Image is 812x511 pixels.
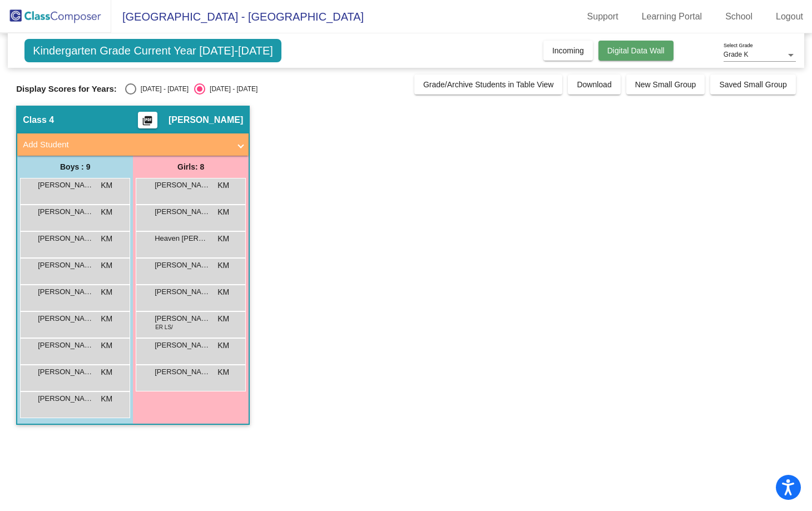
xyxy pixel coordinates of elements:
[101,206,112,218] span: KM
[607,46,665,55] span: Digital Data Wall
[217,340,229,351] span: KM
[138,112,157,128] button: Print Students Details
[17,133,249,156] mat-expansion-panel-header: Add Student
[169,115,243,126] span: [PERSON_NAME]
[724,51,749,58] span: Grade K
[217,206,229,218] span: KM
[767,8,812,26] a: Logout
[125,83,258,95] mat-radio-group: Select an option
[155,313,210,324] span: [PERSON_NAME]
[101,393,112,405] span: KM
[38,286,93,297] span: [PERSON_NAME]
[217,313,229,325] span: KM
[24,39,281,62] span: Kindergarten Grade Current Year [DATE]-[DATE]
[217,366,229,378] span: KM
[205,84,258,94] div: [DATE] - [DATE]
[38,233,93,244] span: [PERSON_NAME]
[577,80,611,89] span: Download
[155,323,173,331] span: ER LS/
[155,180,210,191] span: [PERSON_NAME]
[38,206,93,217] span: [PERSON_NAME] [PERSON_NAME]
[136,84,189,94] div: [DATE] - [DATE]
[38,393,93,404] span: [PERSON_NAME]
[543,41,593,61] button: Incoming
[38,366,93,378] span: [PERSON_NAME]
[16,84,117,94] span: Display Scores for Years:
[155,366,210,378] span: [PERSON_NAME]
[716,8,761,26] a: School
[101,233,112,245] span: KM
[217,180,229,191] span: KM
[141,115,154,131] mat-icon: picture_as_pdf
[552,46,584,55] span: Incoming
[38,260,93,271] span: [PERSON_NAME]
[17,156,133,178] div: Boys : 9
[101,340,112,351] span: KM
[217,233,229,245] span: KM
[155,260,210,271] span: [PERSON_NAME]
[633,8,711,26] a: Learning Portal
[626,75,705,95] button: New Small Group
[568,75,620,95] button: Download
[101,180,112,191] span: KM
[23,138,230,151] mat-panel-title: Add Student
[155,233,210,244] span: Heaven [PERSON_NAME]
[101,366,112,378] span: KM
[217,260,229,271] span: KM
[101,286,112,298] span: KM
[578,8,627,26] a: Support
[101,313,112,325] span: KM
[155,206,210,217] span: [PERSON_NAME]
[38,340,93,351] span: [PERSON_NAME]
[635,80,696,89] span: New Small Group
[38,180,93,191] span: [PERSON_NAME]
[719,80,786,89] span: Saved Small Group
[111,8,364,26] span: [GEOGRAPHIC_DATA] - [GEOGRAPHIC_DATA]
[23,115,54,126] span: Class 4
[155,286,210,297] span: [PERSON_NAME] ([PERSON_NAME]) [PERSON_NAME]
[414,75,563,95] button: Grade/Archive Students in Table View
[133,156,249,178] div: Girls: 8
[38,313,93,324] span: [PERSON_NAME]
[101,260,112,271] span: KM
[710,75,795,95] button: Saved Small Group
[217,286,229,298] span: KM
[598,41,674,61] button: Digital Data Wall
[423,80,554,89] span: Grade/Archive Students in Table View
[155,340,210,351] span: [PERSON_NAME]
